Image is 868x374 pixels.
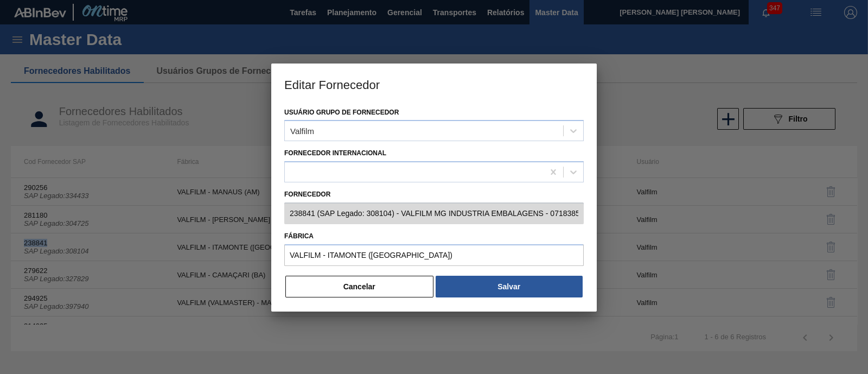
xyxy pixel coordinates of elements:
[284,149,386,157] label: Fornecedor Internacional
[436,276,583,297] button: Salvar
[290,126,314,136] div: Valfilm
[284,229,584,244] label: Fábrica
[271,64,597,105] h3: Editar Fornecedor
[284,187,584,202] label: Fornecedor
[285,276,433,297] button: Cancelar
[284,109,399,116] label: Usuário Grupo de Fornecedor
